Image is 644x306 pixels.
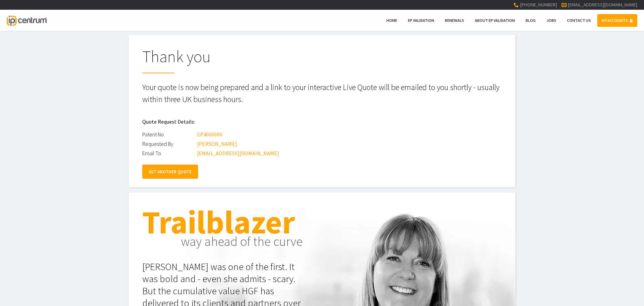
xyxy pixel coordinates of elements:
[475,18,515,23] span: About EP Validation
[197,139,237,148] div: [PERSON_NAME]
[408,18,434,23] span: EP Validation
[520,2,557,8] span: [PHONE_NUMBER]
[7,10,46,31] a: IP Centrum
[142,114,502,130] h2: Quote Request Details:
[197,148,279,158] div: [EMAIL_ADDRESS][DOMAIN_NAME]
[470,14,519,27] a: About EP Validation
[404,14,439,27] a: EP Validation
[142,165,198,179] a: GET ANOTHER QUOTE
[142,48,502,73] h1: Thank you
[382,14,402,27] a: Home
[142,130,196,139] div: Patent No
[197,130,222,139] div: EP4000000
[567,18,591,23] span: Contact Us
[445,18,464,23] span: Renewals
[142,139,196,148] div: Requested By
[521,14,540,27] a: Blog
[386,18,397,23] span: Home
[441,14,468,27] a: Renewals
[563,14,595,27] a: Contact Us
[546,18,556,23] span: Jobs
[542,14,561,27] a: Jobs
[142,148,196,158] div: Email To
[568,2,637,8] a: [EMAIL_ADDRESS][DOMAIN_NAME]
[597,14,637,27] a: MY ACCOUNTS
[526,18,536,23] span: Blog
[142,81,502,105] p: Your quote is now being prepared and a link to your interactive Live Quote will be emailed to you...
